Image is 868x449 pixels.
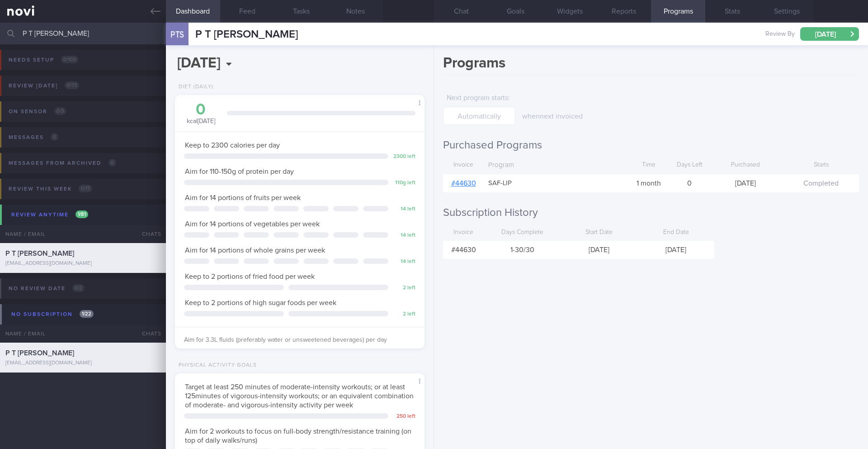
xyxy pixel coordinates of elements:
span: Keep to 2300 calories per day [185,142,280,149]
div: 1-30 / 30 [484,241,561,259]
span: SAF-LIP [488,179,512,188]
div: 1 month [626,174,671,192]
div: Physical Activity Goals [175,362,257,369]
div: Review [DATE] [6,80,81,92]
a: #44630 [451,180,476,187]
span: Aim for 3.3L fluids (preferably water or unsweetened beverages) per day [184,337,387,343]
span: 0 / 100 [61,56,78,63]
div: Start Date [561,224,637,241]
div: kcal [DATE] [184,102,218,126]
div: 0 [184,102,218,118]
span: Review By [765,30,795,38]
span: 0 / 17 [79,185,92,192]
div: Invoice [443,224,484,241]
div: Diet (Daily) [175,84,213,91]
h2: Subscription History [443,206,859,220]
div: [EMAIL_ADDRESS][DOMAIN_NAME] [5,360,160,367]
span: 0 / 2 [72,284,85,292]
div: Program [484,157,626,174]
h1: Programs [443,54,859,75]
div: 0 [671,174,708,192]
span: Keep to 2 portions of fried food per week [185,273,315,280]
p: when next invoiced [522,112,669,121]
div: Review this week [6,183,94,195]
input: Automatically [443,107,515,125]
div: Starts [783,157,859,174]
div: 14 left [393,232,415,239]
div: # 44630 [443,241,484,259]
div: Days Complete [484,224,561,241]
div: Purchased [708,157,783,174]
span: 0 [51,133,58,141]
div: Review anytime [9,209,90,221]
span: 1 / 81 [75,210,88,218]
span: 0 / 73 [65,81,79,89]
span: 0 / 3 [54,107,66,115]
span: Aim for 14 portions of fruits per week [185,194,301,201]
div: 2 left [393,285,415,291]
span: Aim for 14 portions of whole grains per week [185,247,325,254]
div: Messages from Archived [6,157,118,169]
div: End Date [637,224,714,241]
div: On sensor [6,105,68,118]
div: 2 left [393,311,415,318]
div: [DATE] [708,174,783,192]
div: Time [626,157,671,174]
div: Invoice [443,157,484,174]
div: PTS [164,17,191,52]
div: No subscription [9,308,96,320]
div: [EMAIL_ADDRESS][DOMAIN_NAME] [5,260,160,267]
span: [DATE] [665,246,686,253]
span: P T [PERSON_NAME] [195,29,298,40]
div: Messages [6,131,61,143]
div: 2300 left [393,153,415,160]
span: Aim for 110-150g of protein per day [185,168,294,175]
span: Aim for 14 portions of vegetables per week [185,220,320,228]
span: Keep to 2 portions of high sugar foods per week [185,299,336,306]
div: Chats [130,225,166,243]
h2: Purchased Programs [443,139,859,152]
label: Next program starts : [447,93,512,102]
div: Days Left [671,157,708,174]
span: 1 / 22 [80,310,94,318]
button: [DATE] [800,27,859,41]
span: 0 [108,159,116,167]
span: P T [PERSON_NAME] [5,250,74,257]
span: [DATE] [589,246,609,253]
div: 14 left [393,258,415,265]
span: Target at least 250 minutes of moderate-intensity workouts; or at least 125minutes of vigorous-in... [185,383,414,409]
div: 110 g left [393,180,415,186]
div: Completed [783,174,859,192]
span: Aim for 2 workouts to focus on full-body strength/resistance training (on top of daily walks/runs) [185,428,411,444]
div: No review date [6,282,87,295]
div: 14 left [393,206,415,213]
div: 250 left [393,413,415,420]
div: Needs setup [6,54,80,66]
div: Chats [130,325,166,343]
span: P T [PERSON_NAME] [5,349,74,357]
